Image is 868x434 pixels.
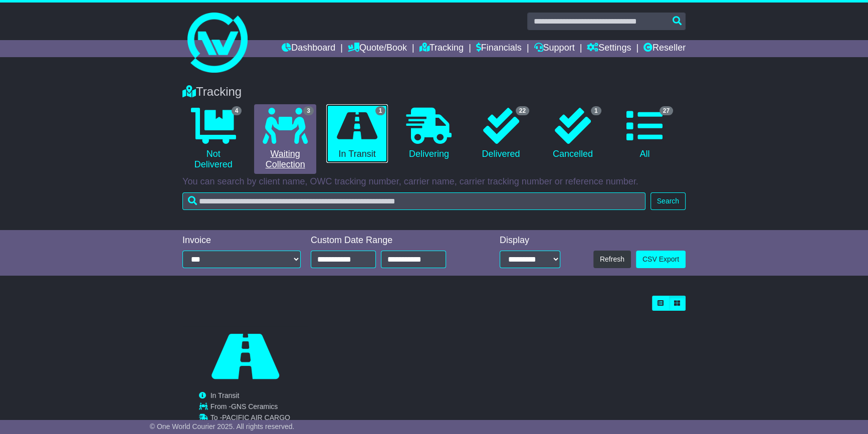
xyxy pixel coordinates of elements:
[650,192,686,210] button: Search
[470,104,532,163] a: 22 Delivered
[150,422,295,430] span: © One World Courier 2025. All rights reserved.
[303,106,314,115] span: 3
[177,85,691,99] div: Tracking
[591,106,601,115] span: 1
[587,40,631,57] a: Settings
[516,106,529,115] span: 22
[232,106,242,115] span: 4
[614,104,676,163] a: 27 All
[375,106,386,115] span: 1
[231,402,278,410] span: GNS Ceramics
[282,40,335,57] a: Dashboard
[476,40,522,57] a: Financials
[210,413,292,424] td: To -
[500,235,560,246] div: Display
[660,106,673,115] span: 27
[182,235,301,246] div: Invoice
[593,251,631,268] button: Refresh
[210,391,240,399] span: In Transit
[542,104,603,163] a: 1 Cancelled
[254,104,316,174] a: 3 Waiting Collection
[210,402,292,413] td: From -
[398,104,460,163] a: Delivering
[326,104,388,163] a: 1 In Transit
[222,413,290,421] span: PACIFIC AIR CARGO
[643,40,686,57] a: Reseller
[182,104,244,174] a: 4 Not Delivered
[636,251,686,268] a: CSV Export
[419,40,464,57] a: Tracking
[182,176,686,187] p: You can search by client name, OWC tracking number, carrier name, carrier tracking number or refe...
[348,40,407,57] a: Quote/Book
[534,40,574,57] a: Support
[311,235,472,246] div: Custom Date Range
